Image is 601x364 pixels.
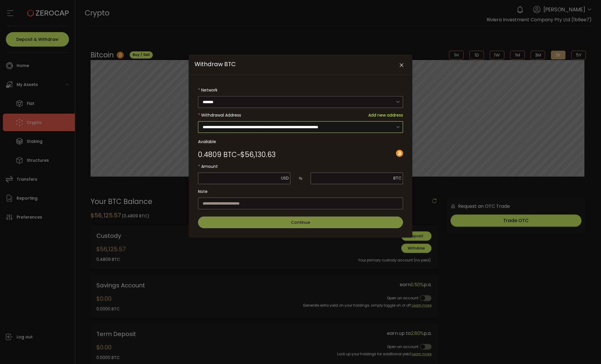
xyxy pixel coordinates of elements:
[241,151,276,158] span: $56,130.63
[198,161,403,172] label: Amount
[198,84,403,96] label: Network
[195,60,236,68] span: Withdraw BTC
[368,109,403,121] span: Add new address
[198,136,403,147] label: Available
[396,60,406,71] button: Close
[291,219,310,225] span: Continue
[572,336,601,364] iframe: Chat Widget
[198,186,403,197] label: Note
[189,54,412,238] div: Withdraw BTC
[201,112,241,118] span: Withdrawal Address
[198,151,237,158] span: 0.4809 BTC
[281,175,289,181] span: USD
[198,151,276,158] div: ~
[198,217,403,228] button: Continue
[393,175,402,181] span: BTC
